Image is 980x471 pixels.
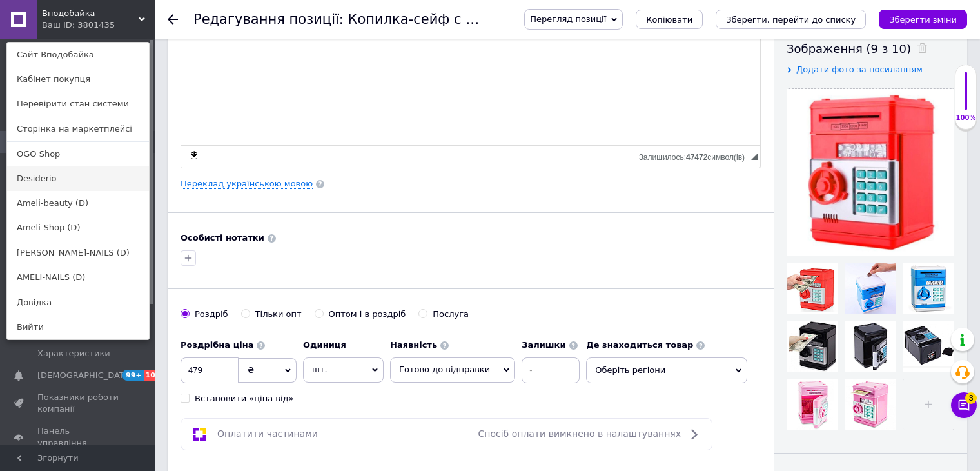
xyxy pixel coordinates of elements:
b: Роздрібна ціна [181,340,253,350]
span: Оберіть регіони [586,357,747,383]
span: шт. [303,357,384,382]
a: Сторінка на маркетплейсі [7,117,149,141]
a: Сайт Вподобайка [7,43,149,67]
span: Оплатити частинами [217,428,318,439]
span: Потягніть для зміни розмірів [751,154,758,160]
b: Особисті нотатки [181,233,264,243]
button: Зберегти зміни [879,10,967,29]
div: 100% [955,114,976,123]
div: Ваш ID: 3801435 [42,19,96,31]
span: 10 [144,370,159,381]
span: Готово до відправки [399,365,490,374]
span: Вподобайка [42,8,139,19]
a: [PERSON_NAME]-NAILS (D) [7,241,149,265]
span: [DEMOGRAPHIC_DATA] [37,370,133,381]
div: Зображення (9 з 10) [787,41,954,57]
div: Тільки опт [255,308,302,320]
a: Довідка [7,290,149,315]
div: Послуга [433,308,469,320]
span: 99+ [122,370,144,381]
button: Чат з покупцем3 [951,392,977,418]
b: Залишки [522,340,565,350]
div: Кiлькiсть символiв [639,150,751,162]
span: Додати фото за посиланням [796,65,923,74]
span: Панель управління [37,425,119,448]
a: Ameli-Shop (D) [7,215,149,240]
input: 0 [181,357,239,383]
button: Зберегти, перейти до списку [716,10,866,29]
a: Зробити резервну копію зараз [187,148,201,163]
a: Вийти [7,315,149,339]
a: Кабінет покупця [7,67,149,92]
b: Одиниця [303,340,346,350]
span: Спосіб оплати вимкнено в налаштуваннях [478,428,681,439]
div: Встановити «ціна від» [195,393,294,405]
span: 47472 [686,153,707,162]
a: Переклад українською мовою [181,179,313,189]
a: Перевірити стан системи [7,92,149,116]
div: Повернутися назад [168,14,178,25]
span: Характеристики [37,348,110,359]
b: Наявність [390,340,437,350]
div: 100% Якість заповнення [955,65,977,130]
span: Перегляд позиції [530,14,606,24]
div: Оптом і в роздріб [329,308,406,320]
i: Зберегти зміни [889,15,957,25]
div: Роздріб [195,308,228,320]
span: Показники роботи компанії [37,392,119,415]
span: 3 [965,392,977,403]
a: OGO Shop [7,142,149,166]
a: Desiderio [7,166,149,191]
i: Зберегти, перейти до списку [726,15,856,25]
a: AMELI-NAILS (D) [7,265,149,290]
h1: Редагування позиції: Копилка-сейф с кодовым замком Number bVPk (копилка для детей) VP [193,12,856,27]
input: - [522,357,580,383]
button: Копіювати [636,10,703,29]
span: Копіювати [646,15,692,25]
a: Ameli-beauty (D) [7,191,149,215]
b: Де знаходиться товар [586,340,693,350]
span: ₴ [248,365,254,375]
